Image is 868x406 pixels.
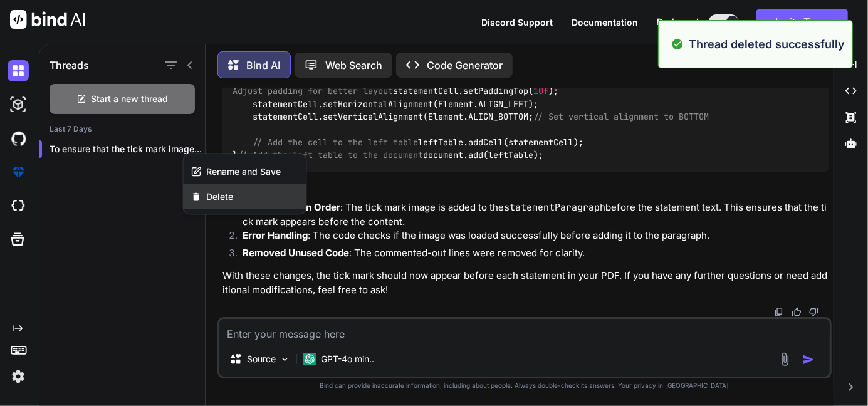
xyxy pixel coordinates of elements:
[572,17,638,28] span: Documentation
[246,58,280,73] p: Bind AI
[8,60,29,81] img: darkChat
[756,9,848,34] button: Invite Team
[481,17,553,28] span: Discord Support
[207,165,281,178] span: Rename and Save
[243,229,308,241] strong: Error Handling
[243,247,349,259] strong: Removed Unused Code
[184,159,306,184] button: Rename and Save
[8,195,29,217] img: cloudideIcon
[217,381,832,390] p: Bind can provide inaccurate information, including about people. Always double-check its answers....
[8,366,29,387] img: settings
[8,128,29,149] img: githubDark
[253,137,418,148] span: // Add the cell to the left table
[792,307,802,317] img: like
[238,150,423,161] span: // Add the left table to the document
[427,58,503,73] p: Code Generator
[10,10,85,29] img: Bind AI
[247,353,276,365] p: Source
[8,94,29,115] img: darkAi-studio
[572,16,638,29] button: Documentation
[92,93,169,105] span: Start a new thread
[533,111,709,122] span: // Set vertical alignment to BOTTOM
[504,201,605,214] code: statementParagraph
[778,352,792,367] img: attachment
[321,353,374,365] p: GPT-4o min..
[533,86,548,97] span: 10f
[671,36,684,53] img: alert
[184,184,306,209] button: Delete
[50,58,89,73] h1: Threads
[481,16,553,29] button: Discord Support
[207,190,234,203] span: Delete
[802,353,815,366] img: icon
[233,246,829,264] li: : The commented-out lines were removed for clarity.
[8,162,29,183] img: premium
[303,353,316,365] img: GPT-4o mini
[222,182,829,196] h3: Key Changes:
[809,307,819,317] img: dislike
[222,269,829,297] p: With these changes, the tick mark should now appear before each statement in your PDF. If you hav...
[233,200,829,229] li: : The tick mark image is added to the before the statement text. This ensures that the tick mark ...
[657,16,704,28] span: Dark mode
[233,73,799,96] span: // Adjust padding for better layout
[39,124,205,134] h2: Last 7 Days
[325,58,382,73] p: Web Search
[233,229,829,246] li: : The code checks if the image was loaded successfully before adding it to the paragraph.
[280,354,290,365] img: Pick Models
[50,143,205,155] p: To ensure that the tick mark image...
[689,36,845,53] p: Thread deleted successfully
[774,307,784,317] img: copy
